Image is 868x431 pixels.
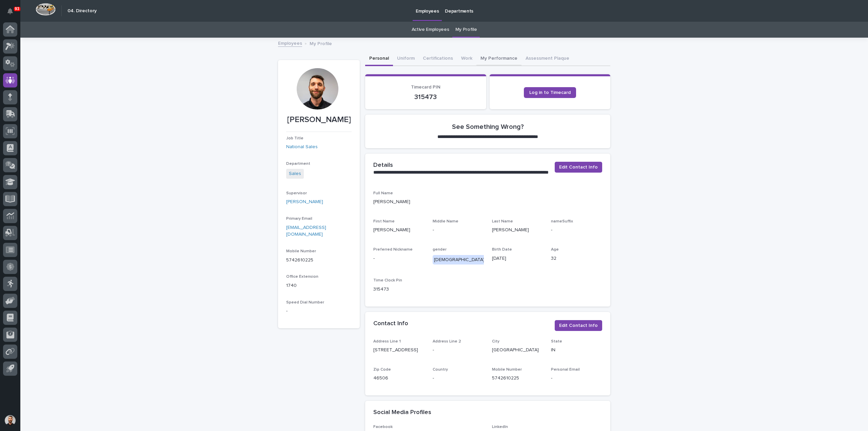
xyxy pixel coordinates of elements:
[373,347,425,354] p: [STREET_ADDRESS]
[433,339,461,344] span: Address Line 2
[373,368,391,372] span: Zip Code
[286,162,310,166] span: Department
[67,8,97,14] h2: 04. Directory
[278,39,302,47] a: Employees
[433,375,484,382] p: -
[373,191,393,195] span: Full Name
[373,278,402,282] span: Time Clock Pin
[551,255,602,262] p: 32
[492,376,519,380] a: 5742610225
[310,39,332,47] p: My Profile
[492,368,522,372] span: Mobile Number
[551,248,559,252] span: Age
[286,115,352,125] p: [PERSON_NAME]
[286,300,324,305] span: Speed Dial Number
[492,219,513,223] span: Last Name
[286,217,312,221] span: Primary Email
[551,375,602,382] p: -
[555,162,602,173] button: Edit Contact Info
[551,339,562,344] span: State
[412,22,449,38] a: Active Employees
[373,286,425,293] p: 315473
[551,368,580,372] span: Personal Email
[433,219,458,223] span: Middle Name
[492,425,508,429] span: LinkedIn
[521,52,573,66] button: Assessment Plaque
[373,339,401,344] span: Address Line 1
[455,22,477,38] a: My Profile
[8,8,17,19] div: Notifications93
[286,225,326,237] a: [EMAIL_ADDRESS][DOMAIN_NAME]
[433,255,486,265] div: [DEMOGRAPHIC_DATA]
[286,275,318,279] span: Office Extension
[286,308,352,315] p: -
[551,219,573,223] span: nameSuffix
[476,52,521,66] button: My Performance
[551,347,602,354] p: IN
[286,198,323,205] a: [PERSON_NAME]
[286,143,318,151] a: National Sales
[393,52,419,66] button: Uniform
[433,368,448,372] span: Country
[286,282,352,289] p: 1740
[289,170,301,177] a: Sales
[373,425,393,429] span: Facebook
[559,322,598,329] span: Edit Contact Info
[433,227,484,234] p: -
[524,87,576,98] a: Log in to Timecard
[419,52,457,66] button: Certifications
[492,248,512,252] span: Birth Date
[15,6,19,11] p: 93
[433,347,484,354] p: -
[373,93,478,101] p: 315473
[286,191,307,195] span: Supervisor
[457,52,476,66] button: Work
[286,249,316,253] span: Mobile Number
[3,4,17,18] button: Notifications
[3,413,17,428] button: users-avatar
[373,219,395,223] span: First Name
[373,375,425,382] p: 46506
[373,409,431,416] h2: Social Media Profiles
[365,52,393,66] button: Personal
[492,255,543,262] p: [DATE]
[373,320,408,328] h2: Contact Info
[373,255,425,262] p: -
[452,123,524,131] h2: See Something Wrong?
[433,248,447,252] span: gender
[559,164,598,171] span: Edit Contact Info
[286,136,303,140] span: Job Title
[36,3,56,16] img: Workspace Logo
[373,162,393,169] h2: Details
[373,227,425,234] p: [PERSON_NAME]
[555,320,602,331] button: Edit Contact Info
[492,339,499,344] span: City
[551,227,602,234] p: -
[411,85,440,90] span: Timecard PIN
[492,227,543,234] p: [PERSON_NAME]
[529,90,571,95] span: Log in to Timecard
[492,347,543,354] p: [GEOGRAPHIC_DATA]
[373,248,413,252] span: Preferred Nickname
[373,198,602,205] p: [PERSON_NAME]
[286,258,313,262] a: 5742610225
